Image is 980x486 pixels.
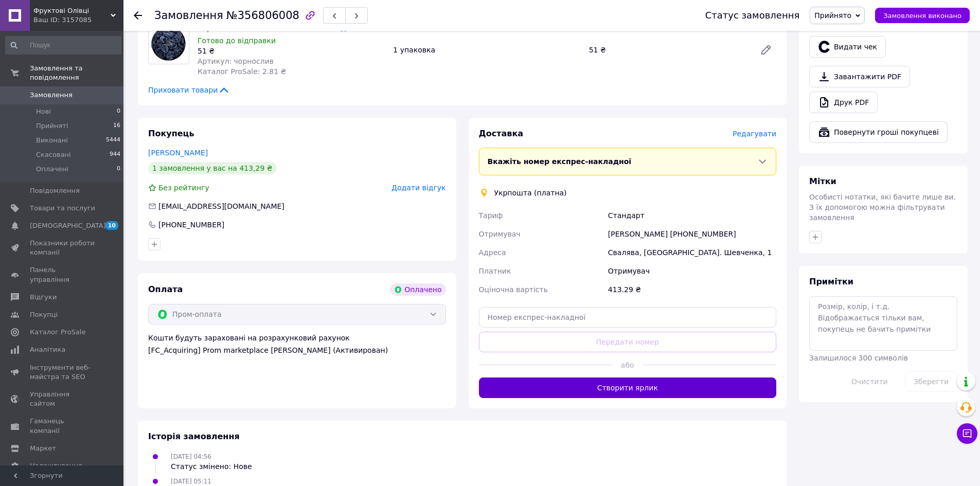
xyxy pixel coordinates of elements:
span: Гаманець компанії [30,417,95,435]
span: Примітки [809,277,853,286]
span: Відгуки [30,293,57,302]
span: Тариф [479,211,503,220]
span: [EMAIL_ADDRESS][DOMAIN_NAME] [158,202,284,210]
div: Оплачено [390,283,446,296]
span: Покупець [148,129,194,138]
span: Редагувати [733,130,776,138]
img: Чорнослив в'ялений без кісточки Молдова 250г. [149,24,189,63]
span: Виконані [36,136,68,145]
span: Нові [36,107,51,116]
span: Особисті нотатки, які бачите лише ви. З їх допомогою можна фільтрувати замовлення [809,193,956,222]
span: Платник [479,267,511,275]
span: 0 [117,165,120,174]
div: [PERSON_NAME] [PHONE_NUMBER] [606,225,778,243]
span: №356806008 [226,9,299,22]
span: Показники роботи компанії [30,239,95,257]
span: Каталог ProSale [30,328,85,337]
span: Готово до відправки [198,37,276,45]
span: або [613,360,643,370]
div: 413.29 ₴ [606,280,778,299]
span: [DATE] 05:11 [171,478,211,485]
span: Замовлення [30,91,73,100]
div: Отримувач [606,262,778,280]
div: 1 замовлення у вас на 413,29 ₴ [148,162,277,174]
div: 51 ₴ [585,43,752,57]
a: Завантажити PDF [809,66,910,87]
span: Аналітика [30,345,65,354]
span: Артикул: чорнослив [198,57,274,65]
span: Управління сайтом [30,390,95,408]
span: Маркет [30,444,56,453]
span: Інструменти веб-майстра та SEO [30,363,95,382]
span: Прийняті [36,121,68,131]
button: Створити ярлик [479,377,777,398]
span: 944 [110,150,120,159]
span: Покупці [30,310,58,319]
span: Налаштування [30,461,82,471]
input: Номер експрес-накладної [479,307,777,328]
div: Статус замовлення [705,10,800,21]
div: [PHONE_NUMBER] [157,220,225,230]
span: Скасовані [36,150,71,159]
span: Вкажіть номер експрес-накладної [488,157,632,166]
span: Мітки [809,176,836,186]
span: Доставка [479,129,524,138]
span: Адреса [479,248,506,257]
div: Ваш ID: 3157085 [33,15,123,25]
span: Додати відгук [391,184,446,192]
span: Отримувач [479,230,521,238]
span: Замовлення [154,9,223,22]
button: Замовлення виконано [875,8,970,23]
span: 16 [113,121,120,131]
div: 1 упаковка [389,43,584,57]
span: Історія замовлення [148,431,240,441]
span: Каталог ProSale: 2.81 ₴ [198,67,286,76]
button: Повернути гроші покупцеві [809,121,948,143]
div: Стандарт [606,206,778,225]
span: [DATE] 04:56 [171,453,211,460]
button: Видати чек [809,36,886,58]
span: [DEMOGRAPHIC_DATA] [30,221,106,230]
div: [FC_Acquiring] Prom marketplace [PERSON_NAME] (Активирован) [148,345,446,355]
input: Пошук [5,36,121,55]
span: Оціночна вартість [479,285,548,294]
span: Оплачені [36,165,68,174]
span: Приховати товари [148,85,230,95]
span: Замовлення та повідомлення [30,64,123,82]
a: [PERSON_NAME] [148,149,208,157]
div: 51 ₴ [198,46,385,56]
div: Повернутися назад [134,10,142,21]
span: Повідомлення [30,186,80,195]
div: Кошти будуть зараховані на розрахунковий рахунок [148,333,446,355]
span: 0 [117,107,120,116]
span: Замовлення виконано [883,12,961,20]
a: Редагувати [756,40,776,60]
span: Панель управління [30,265,95,284]
span: 10 [105,221,118,230]
span: Оплата [148,284,183,294]
span: Фруктові Олівці [33,6,111,15]
div: Статус змінено: Нове [171,461,252,472]
div: Укрпошта (платна) [492,188,569,198]
span: Товари та послуги [30,204,95,213]
a: Друк PDF [809,92,878,113]
a: Чорнослив в'ялений без кісточки Молдова 250г. [198,24,381,32]
span: Без рейтингу [158,184,209,192]
span: Прийнято [814,11,851,20]
div: Свалява, [GEOGRAPHIC_DATA]. Шевченка, 1 [606,243,778,262]
span: 5444 [106,136,120,145]
button: Чат з покупцем [957,423,977,444]
span: Залишилося 300 символів [809,354,908,362]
